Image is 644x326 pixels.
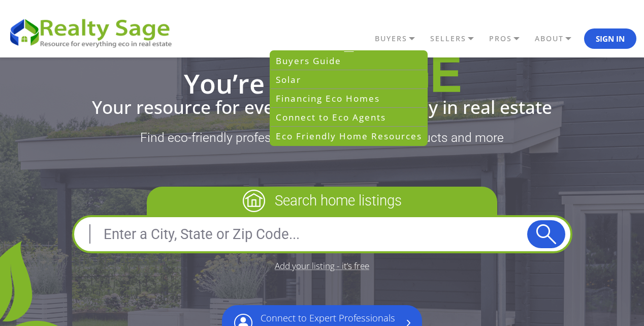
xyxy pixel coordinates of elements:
[8,130,636,145] p: Find eco-friendly professionals, home listings, products and more
[271,127,427,145] a: Eco Friendly Home Resources
[428,30,487,47] a: SELLERS
[275,261,369,270] a: Add your listing - it’s free
[270,50,428,146] div: BUYERS
[271,108,427,127] a: Connect to Eco Agents
[271,51,427,70] a: Buyers Guide
[584,28,636,49] button: Sign In
[8,98,636,116] div: Your resource for everything eco-friendly in real estate
[271,70,427,89] a: Solar
[372,30,428,47] a: BUYERS
[532,30,584,47] a: ABOUT
[271,89,427,108] a: Financing Eco Homes
[8,15,180,49] img: REALTY SAGE
[147,187,497,215] p: Search home listings
[8,55,636,97] h1: You’re the
[487,30,532,47] a: PROS
[79,222,527,246] input: Enter a City, State or Zip Code...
